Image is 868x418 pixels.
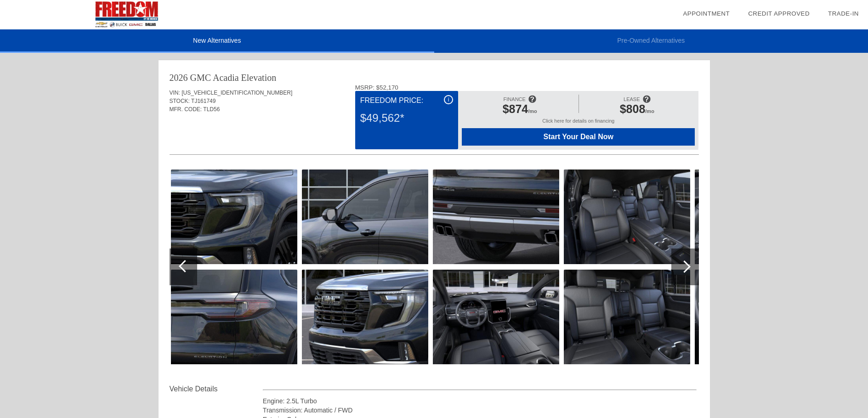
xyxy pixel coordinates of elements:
[564,270,690,364] img: 17.jpg
[462,118,695,128] div: Click here for details on financing
[203,106,220,113] span: TLD56
[624,96,640,102] span: LEASE
[263,396,697,406] div: Engine: 2.5L Turbo
[564,169,690,264] img: 16.jpg
[170,127,699,142] div: Quoted on [DATE] 12:26:23 PM
[171,169,297,264] img: 10.jpg
[241,71,277,84] div: Elevation
[170,71,239,84] div: 2026 GMC Acadia
[170,98,190,104] span: STOCK:
[683,10,730,17] a: Appointment
[433,270,559,364] img: 15.jpg
[360,95,453,106] div: Freedom Price:
[466,102,573,118] div: /mo
[584,102,690,118] div: /mo
[473,133,683,141] span: Start Your Deal Now
[170,90,180,96] span: VIN:
[302,270,428,364] img: 13.jpg
[263,406,697,415] div: Transmission: Automatic / FWD
[170,106,202,113] span: MFR. CODE:
[748,10,810,17] a: Credit Approved
[695,169,821,264] img: 18.jpg
[503,102,528,115] span: $874
[182,90,292,96] span: [US_VEHICLE_IDENTIFICATION_NUMBER]
[171,270,297,364] img: 11.jpg
[360,106,453,130] div: $49,562*
[828,10,859,17] a: Trade-In
[433,169,559,264] img: 14.jpg
[191,98,216,104] span: TJ161749
[695,270,821,364] img: 19.jpg
[170,384,263,395] div: Vehicle Details
[302,169,428,264] img: 12.jpg
[355,84,699,91] div: MSRP: $52,170
[504,96,526,102] span: FINANCE
[444,95,453,104] div: i
[620,102,646,115] span: $808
